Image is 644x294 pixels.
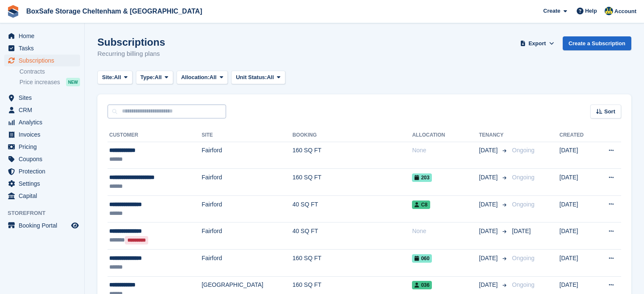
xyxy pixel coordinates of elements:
[19,30,69,42] span: Home
[293,250,412,277] td: 160 SQ FT
[202,142,292,169] td: Fairford
[19,220,69,231] span: Booking Portal
[19,165,69,177] span: Protection
[19,68,80,76] a: Contracts
[202,129,292,142] th: Site
[19,42,69,54] span: Tasks
[136,71,173,85] button: Type: All
[512,255,534,261] span: Ongoing
[479,129,509,142] th: Tenancy
[19,129,69,140] span: Invoices
[479,227,499,236] span: [DATE]
[293,129,412,142] th: Booking
[19,116,69,128] span: Analytics
[97,49,165,59] p: Recurring billing plans
[8,209,84,217] span: Storefront
[412,281,432,289] span: 036
[412,129,479,142] th: Allocation
[19,190,69,202] span: Capital
[267,73,274,82] span: All
[19,92,69,104] span: Sites
[528,39,546,48] span: Export
[559,142,595,169] td: [DATE]
[4,129,80,140] a: menu
[4,30,80,42] a: menu
[293,223,412,250] td: 40 SQ FT
[512,228,531,234] span: [DATE]
[4,141,80,153] a: menu
[543,7,560,15] span: Create
[202,195,292,223] td: Fairford
[479,254,499,263] span: [DATE]
[19,77,80,87] a: Price increases NEW
[559,169,595,196] td: [DATE]
[4,116,80,128] a: menu
[559,129,595,142] th: Created
[19,78,60,86] span: Price increases
[114,73,121,82] span: All
[210,73,217,82] span: All
[4,165,80,177] a: menu
[181,73,210,82] span: Allocation:
[479,280,499,289] span: [DATE]
[293,169,412,196] td: 160 SQ FT
[412,146,479,155] div: None
[177,71,228,85] button: Allocation: All
[141,73,155,82] span: Type:
[585,7,597,15] span: Help
[412,173,432,182] span: 203
[4,220,80,231] a: menu
[4,153,80,165] a: menu
[202,169,292,196] td: Fairford
[19,178,69,190] span: Settings
[97,36,165,48] h1: Subscriptions
[4,178,80,190] a: menu
[19,55,69,66] span: Subscriptions
[293,142,412,169] td: 160 SQ FT
[512,201,534,208] span: Ongoing
[202,223,292,250] td: Fairford
[19,141,69,153] span: Pricing
[412,201,430,209] span: C8
[563,36,631,50] a: Create a Subscription
[4,190,80,202] a: menu
[66,78,80,86] div: NEW
[155,73,162,82] span: All
[202,250,292,277] td: Fairford
[512,174,534,181] span: Ongoing
[4,104,80,116] a: menu
[108,129,202,142] th: Customer
[4,92,80,104] a: menu
[512,147,534,154] span: Ongoing
[559,223,595,250] td: [DATE]
[614,7,636,16] span: Account
[605,7,613,15] img: Kim Virabi
[4,42,80,54] a: menu
[293,195,412,223] td: 40 SQ FT
[559,250,595,277] td: [DATE]
[512,281,534,288] span: Ongoing
[604,107,615,116] span: Sort
[479,146,499,155] span: [DATE]
[412,254,432,263] span: 060
[102,73,114,82] span: Site:
[70,220,80,231] a: Preview store
[4,55,80,66] a: menu
[97,71,133,85] button: Site: All
[412,227,479,236] div: None
[19,104,69,116] span: CRM
[479,173,499,182] span: [DATE]
[19,153,69,165] span: Coupons
[479,200,499,209] span: [DATE]
[231,71,285,85] button: Unit Status: All
[23,4,205,18] a: BoxSafe Storage Cheltenham & [GEOGRAPHIC_DATA]
[236,73,267,82] span: Unit Status:
[559,195,595,223] td: [DATE]
[519,36,556,50] button: Export
[7,5,19,18] img: stora-icon-8386f47178a22dfd0bd8f6a31ec36ba5ce8667c1dd55bd0f319d3a0aa187defe.svg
